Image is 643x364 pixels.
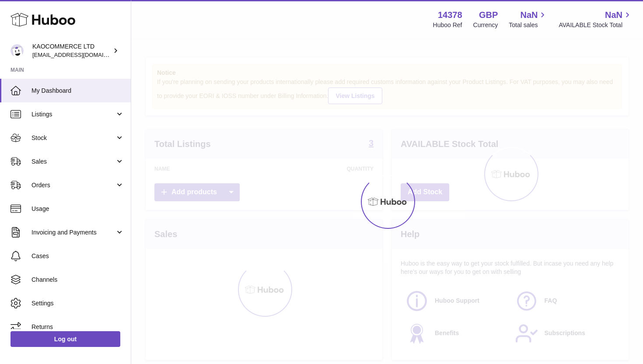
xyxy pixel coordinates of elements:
[10,44,24,57] img: hello@lunera.co.uk
[31,323,124,331] span: Returns
[31,228,115,237] span: Invoicing and Payments
[31,134,115,142] span: Stock
[31,87,124,95] span: My Dashboard
[31,252,124,260] span: Cases
[31,299,124,308] span: Settings
[31,157,115,166] span: Sales
[520,9,538,21] span: NaN
[559,21,633,29] span: AVAILABLE Stock Total
[433,21,462,29] div: Huboo Ref
[32,42,111,59] div: KAOCOMMERCE LTD
[605,9,622,21] span: NaN
[559,9,633,29] a: NaN AVAILABLE Stock Total
[31,276,124,284] span: Channels
[31,205,124,213] span: Usage
[509,21,548,29] span: Total sales
[32,51,129,58] span: [EMAIL_ADDRESS][DOMAIN_NAME]
[509,9,548,29] a: NaN Total sales
[479,9,498,21] strong: GBP
[31,181,115,189] span: Orders
[31,110,115,119] span: Listings
[438,9,462,21] strong: 14378
[10,331,120,347] a: Log out
[473,21,498,29] div: Currency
